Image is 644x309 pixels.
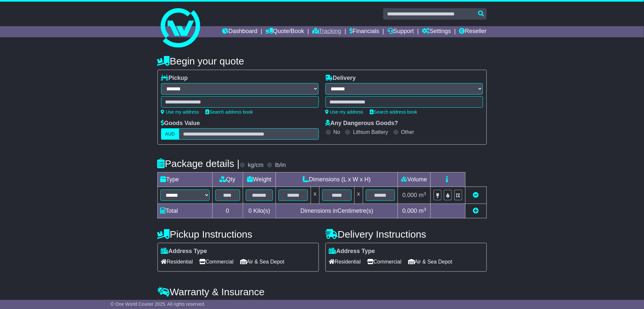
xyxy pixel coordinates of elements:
span: Commercial [199,257,234,267]
h4: Package details | [157,158,240,169]
a: Reseller [459,26,487,37]
span: 0.000 [403,192,417,198]
sup: 3 [424,207,426,212]
label: Address Type [161,248,207,255]
span: m [419,208,426,214]
label: No [334,129,340,135]
a: Search address book [370,109,417,115]
h4: Pickup Instructions [157,229,319,240]
a: Use my address [161,109,199,115]
span: 0 [248,208,252,214]
label: Goods Value [161,120,200,127]
span: Air & Sea Depot [408,257,452,267]
span: © One World Courier 2025. All rights reserved. [111,301,205,307]
span: Air & Sea Depot [240,257,284,267]
label: Address Type [329,248,375,255]
a: Dashboard [222,26,258,37]
td: Kilo(s) [243,204,276,218]
a: Remove this item [473,192,479,198]
h4: Warranty & Insurance [157,286,487,297]
label: Pickup [161,75,188,82]
label: Any Dangerous Goods? [325,120,398,127]
a: Financials [349,26,379,37]
label: kg/cm [248,162,263,169]
span: m [419,192,426,198]
td: Qty [212,173,243,187]
span: Residential [161,257,193,267]
sup: 3 [424,191,426,196]
h4: Delivery Instructions [325,229,487,240]
a: Support [387,26,414,37]
td: Volume [398,173,431,187]
td: Dimensions (L x W x H) [276,173,398,187]
a: Tracking [312,26,341,37]
a: Settings [422,26,451,37]
a: Use my address [325,109,364,115]
a: Quote/Book [265,26,304,37]
td: Total [157,204,212,218]
td: Dimensions in Centimetre(s) [276,204,398,218]
label: lb/in [275,162,286,169]
a: Search address book [206,109,253,115]
td: Weight [243,173,276,187]
td: x [311,187,320,204]
td: Type [157,173,212,187]
label: AUD [161,128,179,140]
td: x [354,187,363,204]
label: Other [401,129,414,135]
h4: Begin your quote [157,56,487,66]
a: Add new item [473,208,479,214]
span: Commercial [367,257,402,267]
span: 0.000 [403,208,417,214]
label: Lithium Battery [353,129,388,135]
label: Delivery [325,75,356,82]
span: Residential [329,257,361,267]
td: 0 [212,204,243,218]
